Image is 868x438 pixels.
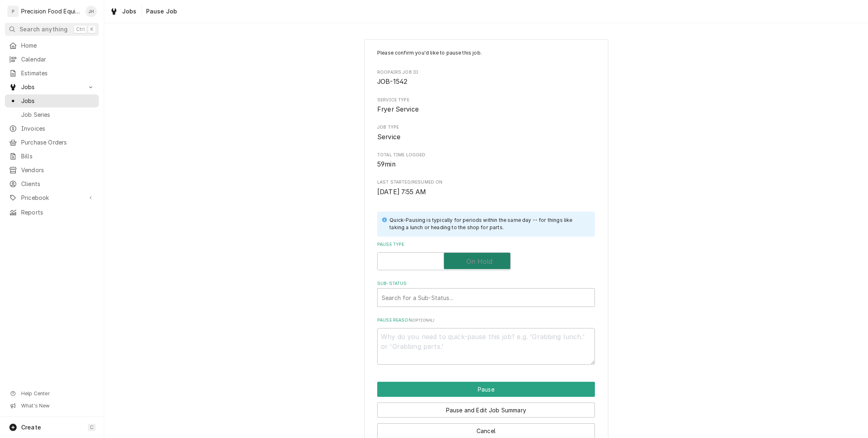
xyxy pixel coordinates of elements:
div: Jason Hertel's Avatar [85,6,97,17]
span: JOB-1542 [377,78,407,85]
a: Jobs [5,94,99,107]
a: Purchase Orders [5,136,99,149]
div: Pause Reason [377,317,595,365]
a: Bills [5,150,99,163]
span: K [90,26,94,33]
span: [DATE] 7:55 AM [377,188,426,196]
button: Pause [377,382,595,397]
label: Pause Type [377,241,595,248]
span: Estimates [21,69,95,77]
div: Pause Type [377,241,595,270]
span: Total Time Logged [377,152,595,158]
span: Help Center [21,390,94,397]
a: Job Series [5,108,99,121]
a: Clients [5,177,99,191]
span: ( optional ) [412,318,435,322]
span: Job Series [21,111,95,119]
a: Go to What's New [5,400,99,412]
div: Job Type [377,124,595,142]
div: P [7,6,19,17]
span: Service [377,133,400,141]
span: Total Time Logged [377,160,595,169]
span: Jobs [122,7,137,15]
span: Pricebook [21,194,83,202]
span: Ctrl [76,26,85,33]
span: Bills [21,152,95,160]
div: JH [85,6,97,17]
div: Precision Food Equipment LLC [21,7,81,15]
button: Pause and Edit Job Summary [377,403,595,418]
a: Estimates [5,67,99,80]
div: Last Started/Resumed On [377,179,595,197]
label: Sub-Status [377,280,595,287]
a: Vendors [5,164,99,177]
span: C [90,424,94,431]
span: Jobs [21,97,95,105]
span: Service Type [377,105,595,114]
div: Roopairs Job ID [377,69,595,87]
p: Please confirm you'd like to pause this job. [377,49,595,57]
span: Jobs [21,83,83,91]
span: Job Type [377,124,595,131]
a: Invoices [5,122,99,135]
div: Total Time Logged [377,152,595,169]
span: Pause Job [144,7,177,15]
label: Pause Reason [377,317,595,324]
div: Service Type [377,97,595,114]
div: Sub-Status [377,280,595,307]
span: Home [21,42,95,50]
span: Search anything [20,25,68,33]
span: Last Started/Resumed On [377,187,595,197]
span: 59min [377,160,396,168]
div: Quick-Pausing is typically for periods within the same day -- for things like taking a lunch or h... [389,217,587,232]
span: Service Type [377,97,595,103]
span: Roopairs Job ID [377,77,595,87]
span: Invoices [21,125,95,133]
span: Job Type [377,132,595,142]
a: Go to Help Center [5,388,99,399]
span: Roopairs Job ID [377,69,595,76]
div: Button Group Row [377,397,595,418]
a: Reports [5,206,99,219]
a: Go to Pricebook [5,191,99,204]
a: Jobs [107,5,140,18]
span: Reports [21,208,95,217]
button: Search anythingCtrlK [5,23,99,36]
span: Create [21,424,41,431]
span: Purchase Orders [21,138,95,147]
span: Calendar [21,55,95,64]
span: Last Started/Resumed On [377,179,595,186]
a: Home [5,39,99,52]
div: Job Pause Form [377,49,595,365]
a: Calendar [5,53,99,66]
span: Fryer Service [377,105,419,113]
span: What's New [21,403,94,409]
a: Go to Jobs [5,81,99,94]
span: Vendors [21,166,95,174]
span: Clients [21,180,95,188]
div: Button Group Row [377,382,595,397]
